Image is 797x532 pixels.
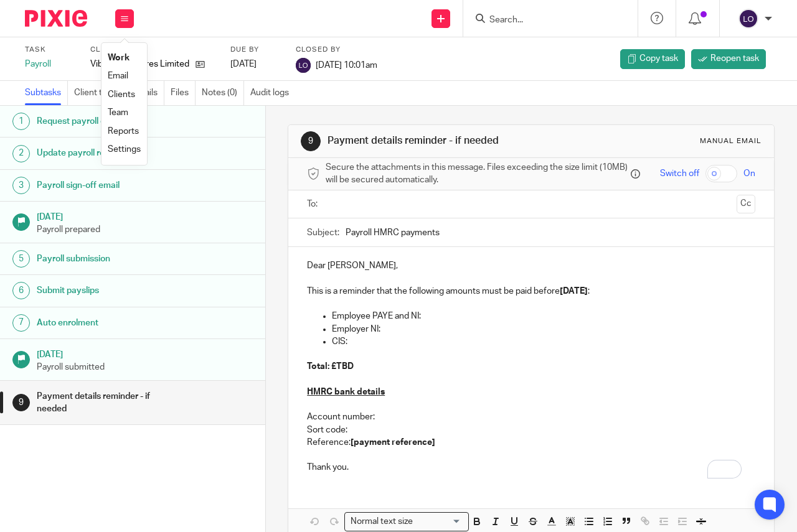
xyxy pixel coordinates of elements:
input: Search [488,15,600,26]
div: 9 [301,131,321,151]
span: On [743,167,755,180]
img: svg%3E [296,58,311,73]
h1: [DATE] [37,208,253,223]
a: Audit logs [250,81,295,105]
div: 2 [12,145,30,162]
strong: [payment reference] [351,438,435,447]
a: Team [108,108,128,117]
label: Task [25,45,75,55]
h1: Payment details reminder - if needed [328,134,558,147]
p: Reference: [307,436,755,449]
h1: Request payroll changes [37,112,181,131]
div: To enrich screen reader interactions, please activate Accessibility in Grammarly extension settings [288,247,774,483]
a: Reports [108,127,139,136]
h1: Payroll submission [37,250,181,268]
strong: Total: £TBD [307,362,354,371]
div: [DATE] [230,58,280,70]
span: Copy task [639,52,678,65]
div: 3 [12,177,30,194]
span: Reopen task [710,52,759,65]
label: Client [90,45,215,55]
span: [DATE] 10:01am [316,61,377,70]
a: Settings [108,145,141,154]
a: Files [171,81,196,105]
span: Secure the attachments in this message. Files exceeding the size limit (10MB) will be secured aut... [326,161,628,187]
label: Due by [230,45,280,55]
p: Vibrant Treasures Limited [90,58,189,70]
h1: Submit payslips [37,281,181,300]
p: Thank you. [307,461,755,474]
p: Payroll submitted [37,361,253,373]
a: Email [108,72,128,80]
a: Reopen task [691,49,766,69]
p: Employer NI: [332,323,755,335]
a: Copy task [620,49,685,69]
label: Closed by [296,45,377,55]
h1: Payment details reminder - if needed [37,387,181,419]
div: 9 [12,394,30,411]
div: 7 [12,314,30,332]
label: To: [307,198,321,210]
p: Employee PAYE and NI: [332,310,755,322]
a: Subtasks [25,81,68,105]
p: Account number: [307,411,755,423]
p: This is a reminder that the following amounts must be paid before : [307,285,755,297]
div: Manual email [700,136,762,146]
label: Subject: [307,226,339,239]
a: Notes (0) [202,81,244,105]
strong: [DATE] [560,287,588,296]
h1: [DATE] [37,345,253,361]
a: Emails [133,81,164,105]
h1: Auto enrolment [37,314,181,332]
div: 1 [12,113,30,130]
div: 6 [12,282,30,299]
p: Dear [PERSON_NAME], [307,259,755,272]
p: CIS: [332,335,755,348]
span: Switch off [660,167,699,180]
div: Payroll [25,58,75,70]
a: Work [108,54,130,62]
h1: Payroll sign-off email [37,176,181,195]
button: Cc [737,195,755,213]
a: Client tasks [74,81,126,105]
p: Sort code: [307,424,755,436]
h1: Update payroll records [37,144,181,162]
p: Payroll prepared [37,223,253,236]
span: Normal text size [347,515,415,528]
div: 5 [12,250,30,268]
div: Search for option [344,512,469,531]
img: Pixie [25,10,87,27]
u: HMRC bank details [307,388,385,396]
input: Search for option [417,515,461,528]
img: svg%3E [738,9,758,29]
a: Clients [108,90,135,99]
